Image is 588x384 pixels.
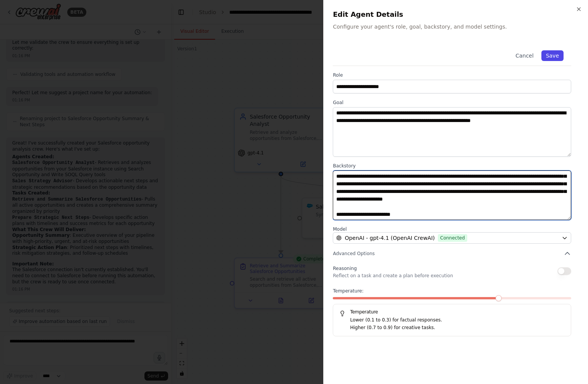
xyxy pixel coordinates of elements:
[339,309,565,315] h5: Temperature
[333,100,571,106] label: Goal
[350,324,565,332] p: Higher (0.7 to 0.9) for creative tasks.
[541,50,564,61] button: Save
[333,163,571,169] label: Backstory
[333,226,571,232] label: Model
[333,250,571,257] button: Advanced Options
[333,9,579,20] h2: Edit Agent Details
[333,273,453,279] p: Reflect on a task and create a plan before execution
[333,23,579,31] p: Configure your agent's role, goal, backstory, and model settings.
[350,317,565,324] p: Lower (0.1 to 0.3) for factual responses.
[333,251,374,257] span: Advanced Options
[511,50,538,61] button: Cancel
[345,234,435,242] span: OpenAI - gpt-4.1 (OpenAI CrewAI)
[333,266,356,271] span: Reasoning
[333,72,571,78] label: Role
[333,288,363,294] span: Temperature:
[333,232,571,244] button: OpenAI - gpt-4.1 (OpenAI CrewAI)Connected
[438,234,467,242] span: Connected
